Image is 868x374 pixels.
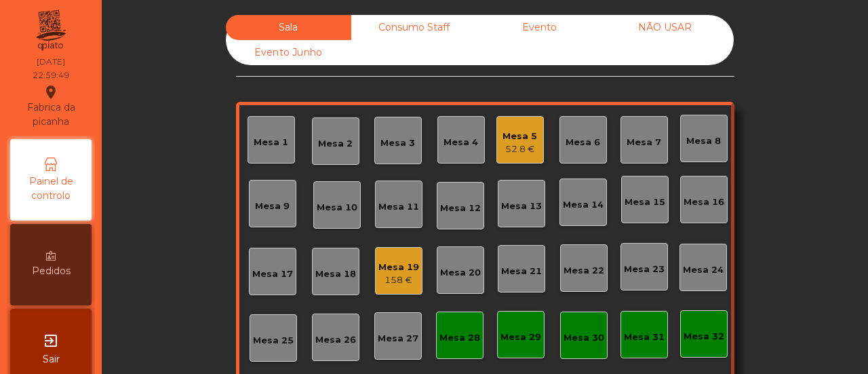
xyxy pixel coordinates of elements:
[315,333,356,347] div: Mesa 26
[563,198,604,212] div: Mesa 14
[684,195,724,209] div: Mesa 16
[33,69,69,81] div: 22:59:49
[14,174,88,203] span: Painel de controlo
[380,136,415,150] div: Mesa 3
[684,330,724,343] div: Mesa 32
[43,333,59,349] i: exit_to_app
[43,352,60,367] span: Sair
[439,331,480,345] div: Mesa 28
[255,200,290,213] div: Mesa 9
[378,332,418,345] div: Mesa 27
[566,136,600,149] div: Mesa 6
[32,264,71,278] span: Pedidos
[253,334,294,348] div: Mesa 25
[502,143,537,156] div: 52.8 €
[686,134,721,148] div: Mesa 8
[34,7,67,54] img: qpiato
[502,130,537,143] div: Mesa 5
[500,331,541,344] div: Mesa 29
[378,200,419,214] div: Mesa 11
[501,265,542,278] div: Mesa 21
[625,195,665,209] div: Mesa 15
[43,84,59,100] i: location_on
[477,15,602,40] div: Evento
[252,267,293,281] div: Mesa 17
[226,15,351,40] div: Sala
[624,263,665,276] div: Mesa 23
[318,137,353,151] div: Mesa 2
[317,201,357,214] div: Mesa 10
[226,40,351,65] div: Evento Junho
[443,136,478,149] div: Mesa 4
[440,266,481,280] div: Mesa 20
[378,261,419,274] div: Mesa 19
[315,267,356,281] div: Mesa 18
[564,264,604,278] div: Mesa 22
[11,84,91,129] div: Fabrica da picanha
[624,331,665,344] div: Mesa 31
[602,15,728,40] div: NÃO USAR
[501,200,542,213] div: Mesa 13
[254,136,288,149] div: Mesa 1
[683,263,724,277] div: Mesa 24
[378,274,419,287] div: 158 €
[440,202,481,215] div: Mesa 12
[564,331,604,345] div: Mesa 30
[351,15,477,40] div: Consumo Staff
[627,136,661,149] div: Mesa 7
[37,56,65,68] div: [DATE]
